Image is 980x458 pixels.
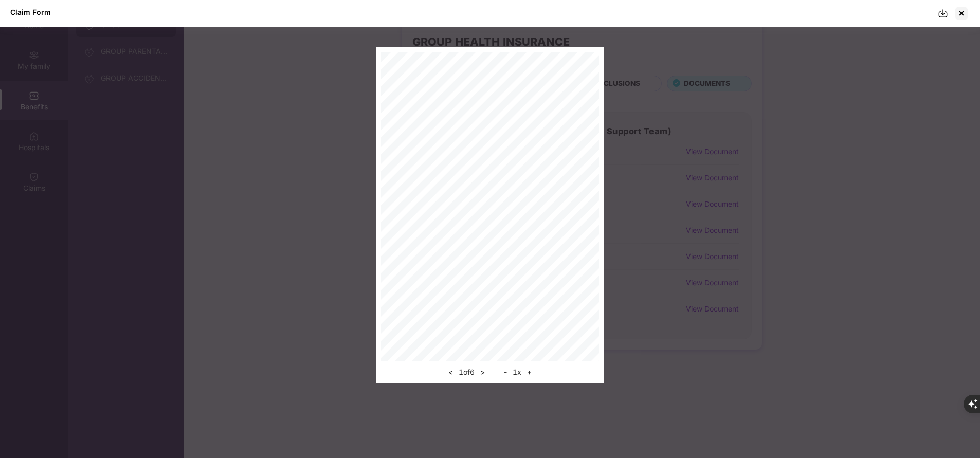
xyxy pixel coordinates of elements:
[524,366,535,378] button: +
[477,366,488,378] button: >
[501,366,535,378] div: 1 x
[445,366,456,378] button: <
[938,8,948,19] img: svg+xml;base64,PHN2ZyBpZD0iRG93bmxvYWQtMzJ4MzIiIHhtbG5zPSJodHRwOi8vd3d3LnczLm9yZy8yMDAwL3N2ZyIgd2...
[445,366,488,378] div: 1 of 6
[501,366,510,378] button: -
[10,8,51,16] div: Claim Form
